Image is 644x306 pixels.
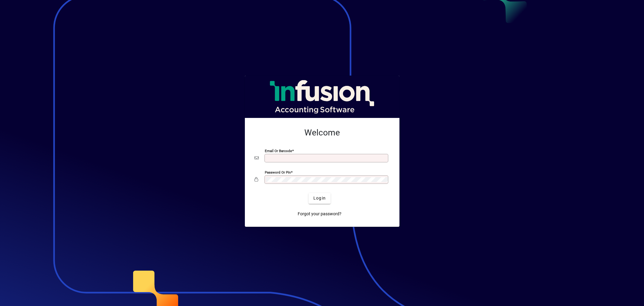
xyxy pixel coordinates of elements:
[298,211,341,217] span: Forgot your password?
[295,209,344,220] a: Forgot your password?
[313,195,326,201] span: Login
[265,170,291,174] mat-label: Password or Pin
[265,148,292,153] mat-label: Email or Barcode
[255,128,390,138] h2: Welcome
[309,193,331,204] button: Login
